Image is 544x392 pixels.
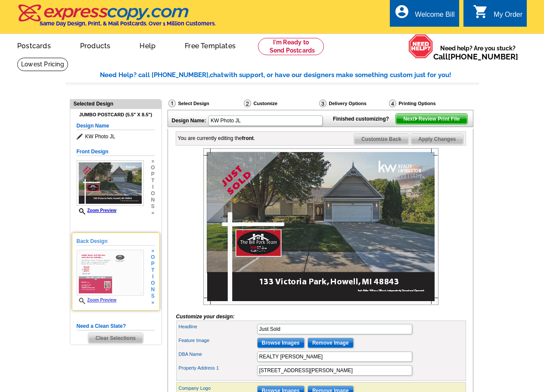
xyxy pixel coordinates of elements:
[77,160,144,206] img: Z18906859_00001_1.jpg
[179,385,256,392] label: Company Logo
[40,20,216,27] h4: Same Day Design, Print, & Mail Postcards. Over 1 Million Customers.
[308,338,354,348] input: Remove Image
[494,11,522,23] div: My Order
[408,34,433,59] img: help
[77,112,155,118] h4: Jumbo Postcard (5.5" x 8.5")
[389,100,396,107] img: Printing Options & Summary
[318,99,388,108] div: Delivery Options
[77,250,144,296] img: Z18906859_00001_2.jpg
[179,323,256,330] label: Headline
[151,171,155,177] span: p
[151,293,155,299] span: s
[372,192,544,392] iframe: LiveChat chat widget
[66,35,124,55] a: Products
[77,122,155,130] h5: Design Name
[77,148,155,156] h5: Front Design
[433,44,522,61] span: Need help? Are you stuck?
[179,337,256,344] label: Feature Image
[151,286,155,293] span: n
[151,158,155,165] span: »
[77,298,117,302] a: Zoom Preview
[394,4,410,19] i: account_circle
[168,100,176,107] img: Select Design
[151,190,155,197] span: o
[70,100,162,108] div: Selected Design
[179,364,256,372] label: Property Address 1
[448,52,518,61] a: [PHONE_NUMBER]
[151,248,155,254] span: »
[77,208,117,213] a: Zoom Preview
[151,254,155,261] span: o
[151,165,155,171] span: o
[151,203,155,210] span: s
[151,267,155,274] span: t
[77,132,155,141] span: KW Photo JL
[414,117,418,121] img: button-next-arrow-white.png
[415,11,454,23] div: Welcome Bill
[244,100,251,107] img: Customize
[171,35,249,55] a: Free Templates
[151,299,155,306] span: »
[3,35,65,55] a: Postcards
[151,261,155,267] span: p
[388,99,465,108] div: Printing Options
[176,314,235,320] i: Customize your design:
[151,274,155,280] span: i
[396,114,467,124] span: Next Review Print File
[151,210,155,216] span: »
[243,99,318,110] div: Customize
[333,116,394,122] strong: Finished customizing?
[77,322,155,330] h5: Need a Clean Slate?
[126,35,169,55] a: Help
[242,135,254,141] b: front
[354,134,409,144] span: Customize Back
[411,134,463,144] span: Apply Changes
[473,9,522,20] a: shopping_cart My Order
[151,197,155,203] span: n
[17,10,216,27] a: Same Day Design, Print, & Mail Postcards. Over 1 Million Customers.
[473,4,488,19] i: shopping_cart
[433,52,518,61] span: Call
[178,134,255,142] div: You are currently editing the .
[151,280,155,286] span: o
[168,99,243,110] div: Select Design
[88,333,143,343] span: Clear Selections
[151,184,155,190] span: i
[172,118,206,124] strong: Design Name:
[210,71,224,79] span: chat
[319,100,326,107] img: Delivery Options
[151,177,155,184] span: t
[257,338,305,348] input: Browse Images
[203,148,438,305] img: Z18906859_00001_1.jpg
[179,351,256,358] label: DBA Name
[77,237,155,246] h5: Back Design
[100,70,479,80] div: Need Help? call [PHONE_NUMBER], with support, or have our designers make something custom just fo...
